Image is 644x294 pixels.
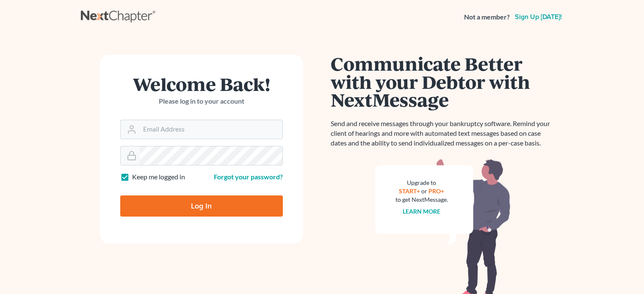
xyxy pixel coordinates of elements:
h1: Welcome Back! [120,75,283,93]
a: PRO+ [428,187,444,195]
a: Learn more [403,208,440,215]
span: or [421,187,427,195]
h1: Communicate Better with your Debtor with NextMessage [331,55,555,109]
input: Log In [120,195,283,217]
label: Keep me logged in [132,172,185,182]
div: Upgrade to [395,179,448,187]
a: Sign up [DATE]! [513,14,564,20]
p: Send and receive messages through your bankruptcy software. Remind your client of hearings and mo... [331,119,555,148]
input: Email Address [140,120,282,139]
p: Please log in to your account [120,96,283,106]
a: Forgot your password? [214,173,283,181]
strong: Not a member? [464,12,510,22]
div: to get NextMessage. [395,195,448,204]
a: START+ [399,187,420,195]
